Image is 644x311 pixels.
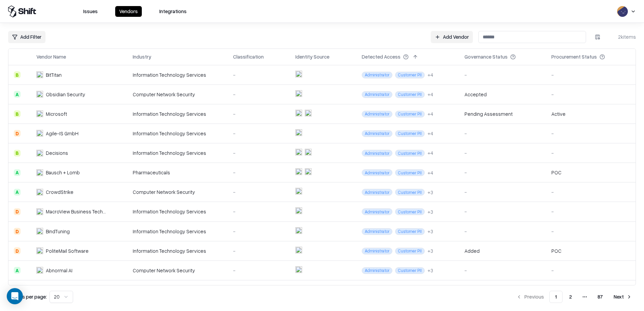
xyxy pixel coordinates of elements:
div: - [464,228,541,235]
button: +3 [427,228,433,235]
div: Added [464,247,480,254]
button: +3 [427,247,433,254]
div: Computer Network Security [133,267,222,274]
div: Procurement Status [551,53,597,60]
button: Next [610,291,636,303]
img: Agile-IS GmbH [36,130,43,137]
span: Customer PII [395,130,425,137]
div: Pharmaceuticals [133,169,222,176]
img: CrowdStrike [36,189,43,196]
div: + 4 [427,130,433,137]
span: Administrator [362,169,392,176]
div: Information Technology Services [133,228,222,235]
span: Customer PII [395,150,425,157]
button: +4 [427,149,433,157]
div: Computer Network Security [133,91,222,98]
span: Administrator [362,111,392,117]
img: entra.microsoft.com [295,168,302,175]
div: - [464,149,541,157]
div: D [14,228,21,235]
div: Agile-IS GmbH [46,130,78,137]
div: BindTuning [46,228,70,235]
button: +3 [427,267,433,274]
div: + 4 [427,169,433,176]
span: Administrator [362,228,392,235]
div: + 4 [427,110,433,117]
span: Administrator [362,267,392,274]
img: Microsoft [36,110,43,117]
div: - [233,247,285,254]
nav: pagination [512,291,636,303]
div: - [464,267,541,274]
button: Integrations [155,6,191,17]
div: - [551,91,630,98]
div: Open Intercom Messenger [7,288,23,304]
img: entra.microsoft.com [295,247,302,253]
div: + 3 [427,267,433,274]
div: - [464,169,541,176]
img: microsoft365.com [305,168,312,175]
span: Administrator [362,189,392,196]
div: - [551,71,630,78]
img: entra.microsoft.com [295,266,302,273]
div: - [464,71,541,78]
div: - [233,169,285,176]
div: - [233,149,285,157]
img: microsoft365.com [305,110,312,116]
div: - [464,208,541,215]
img: BindTuning [36,228,43,235]
button: Add Filter [8,31,45,43]
div: - [233,188,285,196]
button: Vendors [115,6,142,17]
button: 87 [592,291,608,303]
div: - [464,130,541,137]
button: +4 [427,169,433,176]
div: D [14,247,21,254]
div: + 3 [427,228,433,235]
div: Industry [133,53,151,60]
td: Active [546,104,636,124]
span: Customer PII [395,208,425,215]
img: Abnormal AI [36,267,43,274]
div: - [233,91,285,98]
p: Results per page: [8,293,47,300]
button: +4 [427,91,433,98]
div: BitTitan [46,71,62,78]
button: +4 [427,71,433,78]
img: entra.microsoft.com [295,227,302,234]
div: Information Technology Services [133,130,222,137]
div: - [551,208,630,215]
span: Administrator [362,72,392,78]
div: - [551,149,630,157]
span: Customer PII [395,228,425,235]
img: Bausch + Lomb [36,169,43,176]
div: Identity Source [295,53,329,60]
div: D [14,208,21,215]
div: D [14,130,21,137]
div: Information Technology Services [133,247,222,254]
div: Detected Access [362,53,400,60]
div: Decisions [46,149,68,157]
span: Administrator [362,208,392,215]
span: Customer PII [395,91,425,98]
div: - [464,188,541,196]
button: +3 [427,208,433,215]
div: B [14,150,21,157]
div: B [14,71,21,78]
div: + 4 [427,71,433,78]
img: entra.microsoft.com [295,110,302,116]
div: + 3 [427,247,433,254]
img: entra.microsoft.com [295,149,302,155]
button: +4 [427,110,433,117]
div: - [233,228,285,235]
div: Bausch + Lomb [46,169,80,176]
img: Obsidian Security [36,91,43,98]
img: PoliteMail Software [36,247,43,254]
div: A [14,267,21,274]
img: entra.microsoft.com [295,129,302,136]
span: Administrator [362,150,392,157]
div: Governance Status [464,53,508,60]
img: microsoft365.com [305,149,312,155]
div: Information Technology Services [133,149,222,157]
span: Customer PII [395,111,425,117]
